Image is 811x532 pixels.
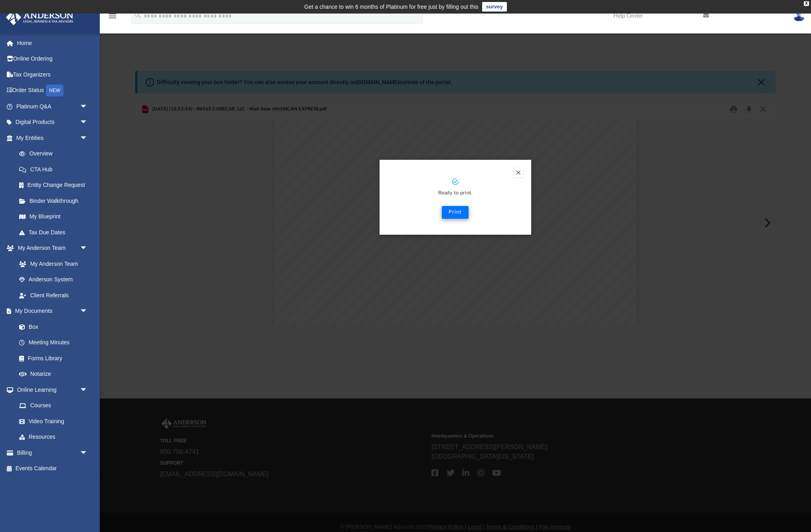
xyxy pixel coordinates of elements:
[6,35,100,51] a: Home
[80,98,96,115] span: arrow_drop_down
[6,382,96,398] a: Online Learningarrow_drop_down
[80,114,96,131] span: arrow_drop_down
[11,224,100,240] a: Tax Due Dates
[6,130,100,146] a: My Entitiesarrow_drop_down
[80,382,96,398] span: arrow_drop_down
[804,1,809,6] div: close
[11,256,92,272] a: My Anderson Team
[46,84,63,96] div: NEW
[6,114,100,130] a: Digital Productsarrow_drop_down
[6,303,96,319] a: My Documentsarrow_drop_down
[11,350,92,366] a: Forms Library
[108,11,117,21] i: menu
[304,2,479,12] div: Get a chance to win 6 months of Platinum for free just by filling out this
[482,2,507,12] a: survey
[11,146,100,162] a: Overview
[11,335,96,351] a: Meeting Minutes
[11,413,92,429] a: Video Training
[6,51,100,67] a: Online Ordering
[133,11,142,20] i: search
[11,287,96,303] a: Client Referrals
[80,240,96,257] span: arrow_drop_down
[11,177,100,193] a: Entity Change Request
[6,445,100,461] a: Billingarrow_drop_down
[80,445,96,461] span: arrow_drop_down
[11,319,92,335] a: Box
[11,398,96,414] a: Courses
[11,209,96,225] a: My Blueprint
[11,429,96,445] a: Resources
[11,193,100,209] a: Binder Walkthrough
[135,99,775,326] div: Preview
[442,206,469,219] button: Print
[108,15,117,21] a: menu
[80,303,96,320] span: arrow_drop_down
[80,130,96,146] span: arrow_drop_down
[4,10,76,25] img: Anderson Advisors Platinum Portal
[11,366,96,382] a: Notarize
[11,161,100,177] a: CTA Hub
[6,240,96,256] a: My Anderson Teamarrow_drop_down
[6,82,100,99] a: Order StatusNEW
[793,10,805,22] img: User Pic
[6,98,100,114] a: Platinum Q&Aarrow_drop_down
[11,272,96,288] a: Anderson System
[388,189,523,198] p: Ready to print.
[6,67,100,82] a: Tax Organizers
[6,461,100,477] a: Events Calendar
